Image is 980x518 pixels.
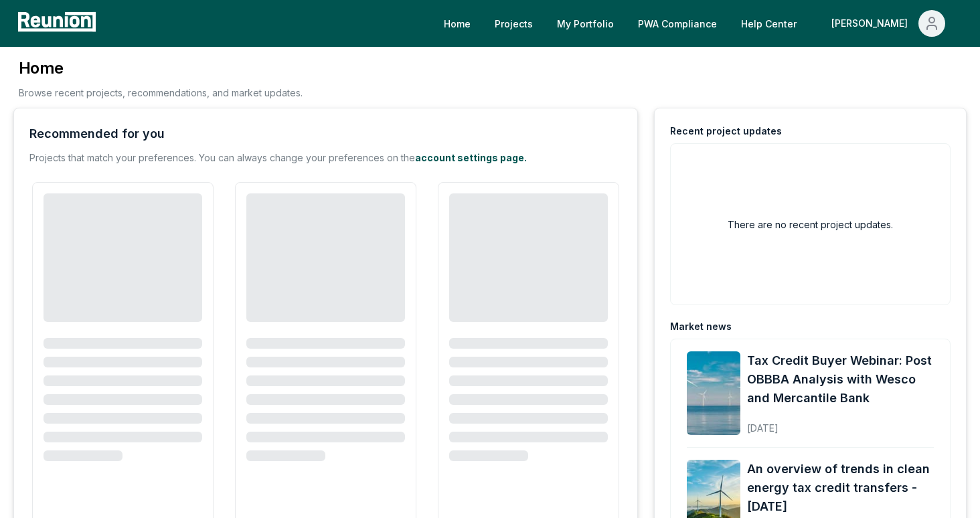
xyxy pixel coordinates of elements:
span: Projects that match your preferences. You can always change your preferences on the [29,152,415,163]
a: PWA Compliance [627,10,728,37]
a: Projects [484,10,544,37]
div: [PERSON_NAME] [831,10,913,37]
div: Market news [670,320,732,333]
h2: There are no recent project updates. [728,218,893,232]
a: Help Center [730,10,807,37]
p: Browse recent projects, recommendations, and market updates. [19,86,303,100]
img: Tax Credit Buyer Webinar: Post OBBBA Analysis with Wesco and Mercantile Bank [687,351,740,435]
a: account settings page. [415,152,527,163]
nav: Main [433,10,967,37]
h3: Home [19,58,303,79]
a: Home [433,10,481,37]
div: [DATE] [747,412,934,435]
a: Tax Credit Buyer Webinar: Post OBBBA Analysis with Wesco and Mercantile Bank [747,351,934,408]
div: Recent project updates [670,124,782,138]
div: Recommended for you [29,124,165,143]
a: An overview of trends in clean energy tax credit transfers - [DATE] [747,460,934,516]
a: My Portfolio [546,10,625,37]
button: [PERSON_NAME] [821,10,956,37]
